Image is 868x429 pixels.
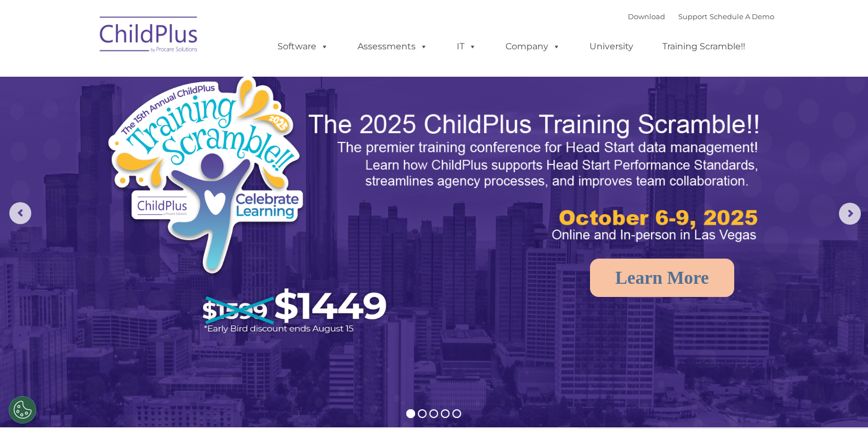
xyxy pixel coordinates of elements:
[710,12,774,21] a: Schedule A Demo
[813,376,868,429] iframe: Chat Widget
[446,36,487,58] a: IT
[628,12,774,21] font: |
[266,36,339,58] a: Software
[678,12,707,21] a: Support
[651,36,756,58] a: Training Scramble!!
[495,36,571,58] a: Company
[152,72,186,81] span: Last name
[578,36,644,58] a: University
[152,117,199,125] span: Phone number
[9,396,36,424] button: Cookies Settings
[347,36,439,58] a: Assessments
[628,12,665,21] a: Download
[590,259,734,297] a: Learn More
[94,9,204,64] img: ChildPlus by Procare Solutions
